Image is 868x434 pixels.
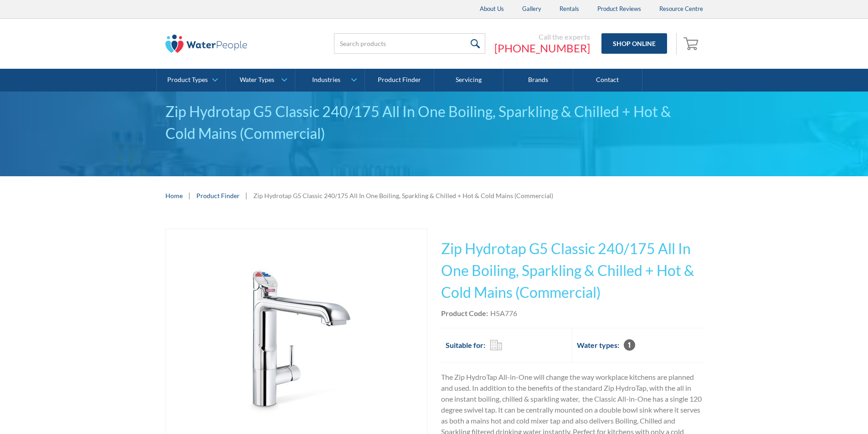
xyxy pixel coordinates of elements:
[573,69,642,92] a: Contact
[577,340,619,351] h2: Water types:
[167,76,208,84] div: Product Types
[196,191,240,200] a: Product Finder
[490,308,517,319] div: H5A776
[441,309,488,317] strong: Product Code:
[441,238,703,303] h1: Zip Hydrotap G5 Classic 240/175 All In One Boiling, Sparkling & Chilled + Hot & Cold Mains (Comme...
[165,35,247,53] img: The Water People
[165,101,703,144] div: Zip Hydrotap G5 Classic 240/175 All In One Boiling, Sparkling & Chilled + Hot & Cold Mains (Comme...
[240,76,274,84] div: Water Types
[334,33,485,54] input: Search products
[165,191,183,200] a: Home
[683,36,701,51] img: shopping cart
[494,32,590,41] div: Call the experts
[503,69,573,92] a: Brands
[244,190,249,201] div: |
[434,69,503,92] a: Servicing
[312,76,340,84] div: Industries
[494,41,590,55] a: [PHONE_NUMBER]
[681,33,703,55] a: Open empty cart
[446,340,485,351] h2: Suitable for:
[601,33,667,54] a: Shop Online
[253,191,553,200] div: Zip Hydrotap G5 Classic 240/175 All In One Boiling, Sparkling & Chilled + Hot & Cold Mains (Comme...
[295,69,364,92] a: Industries
[187,190,192,201] div: |
[157,69,226,92] a: Product Types
[226,69,295,92] a: Water Types
[365,69,434,92] a: Product Finder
